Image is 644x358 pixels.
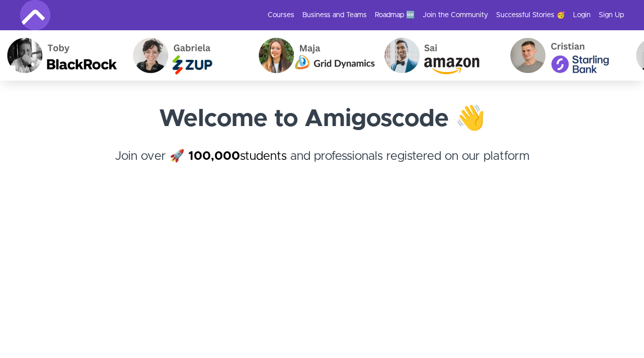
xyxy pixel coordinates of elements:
[503,30,628,81] img: Cristian
[573,10,591,20] a: Login
[251,30,377,81] img: Maja
[302,10,367,20] a: Business and Teams
[188,150,240,162] strong: 100,000
[423,10,488,20] a: Join the Community
[377,30,503,81] img: Sai
[268,10,294,20] a: Courses
[188,150,287,162] a: 100,000students
[375,10,415,20] a: Roadmap 🆕
[599,10,624,20] a: Sign Up
[496,10,565,20] a: Successful Stories 🥳
[159,107,486,131] strong: Welcome to Amigoscode 👋
[20,147,624,184] h4: Join over 🚀 and professionals registered on our platform
[125,30,251,81] img: Gabriela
